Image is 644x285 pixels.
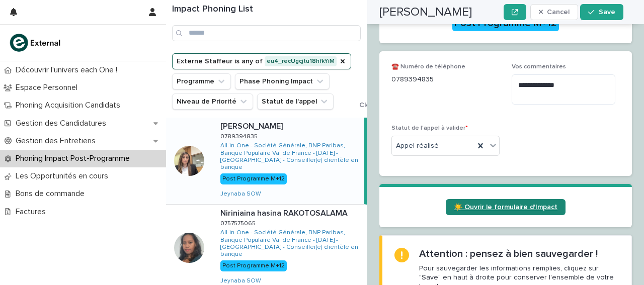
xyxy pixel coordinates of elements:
[359,102,407,109] span: Clear all filters
[12,119,114,128] p: Gestion des Candidatures
[172,53,351,69] button: Externe Staffeur
[351,102,407,109] button: Clear all filters
[396,141,439,151] span: Appel réalisé
[235,73,330,89] button: Phase Phoning Impact
[220,173,287,184] div: Post Programme M+12
[547,9,570,16] span: Cancel
[580,4,623,20] button: Save
[12,83,86,92] p: Espace Personnel
[220,229,363,258] a: All-in-One - Société Générale, BNP Paribas, Banque Populaire Val de France - [DATE] - [GEOGRAPHIC...
[220,120,285,131] p: [PERSON_NAME]
[446,199,566,215] a: ☀️ Ouvrir le formulaire d'Impact
[257,93,334,110] button: Statut de l'appel
[12,154,138,163] p: Phoning Impact Post-Programme
[12,189,93,199] p: Bons de commande
[220,218,258,227] p: 0757575065
[220,191,261,198] a: Jeynaba SOW
[530,4,579,20] button: Cancel
[172,93,253,110] button: Niveau de Priorité
[599,9,615,16] span: Save
[391,125,468,131] span: Statut de l'appel à valider
[220,207,350,218] p: Niriniaina hasina RAKOTOSALAMA
[172,25,361,41] input: Search
[220,260,287,271] div: Post Programme M+12
[12,101,128,110] p: Phoning Acquisition Candidats
[220,277,261,284] a: Jeynaba SOW
[166,118,367,205] a: [PERSON_NAME][PERSON_NAME] 07893948350789394835 All-in-One - Société Générale, BNP Paribas, Banqu...
[391,64,465,70] span: ☎️ Numéro de téléphone
[512,64,566,70] span: Vos commentaires
[12,171,116,181] p: Les Opportunités en cours
[220,131,260,140] p: 0789394835
[379,5,472,20] h2: [PERSON_NAME]
[220,142,360,171] a: All-in-One - Société Générale, BNP Paribas, Banque Populaire Val de France - [DATE] - [GEOGRAPHIC...
[12,65,125,75] p: Découvrir l'univers each One !
[391,74,500,85] p: 0789394835
[172,73,231,89] button: Programme
[419,248,598,260] h2: Attention : pensez à bien sauvegarder !
[454,204,557,211] span: ☀️ Ouvrir le formulaire d'Impact
[12,207,54,217] p: Factures
[172,4,361,15] h1: Impact Phoning List
[12,136,104,146] p: Gestion des Entretiens
[8,33,63,53] img: bc51vvfgR2QLHU84CWIQ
